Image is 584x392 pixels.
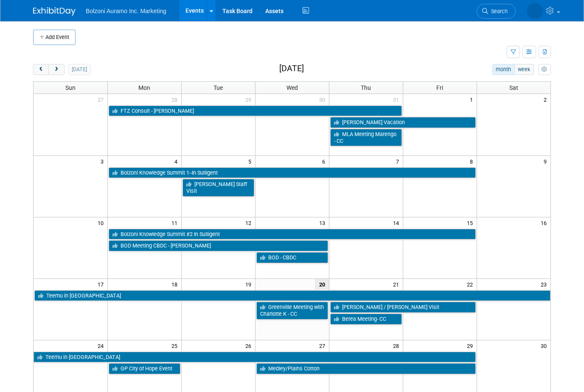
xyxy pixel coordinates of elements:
a: GP City of Hope Event [109,363,180,374]
span: 22 [466,279,477,289]
span: 29 [466,340,477,351]
span: 31 [392,94,403,105]
span: 12 [244,217,255,228]
button: prev [33,64,49,75]
button: week [514,64,534,75]
span: 13 [318,217,329,228]
span: Mon [138,84,150,91]
span: 28 [171,94,181,105]
span: 27 [318,340,329,351]
span: 19 [244,279,255,289]
button: month [492,64,515,75]
span: 28 [392,340,403,351]
span: Bolzoni Auramo Inc. Marketing [86,8,166,14]
i: Personalize Calendar [542,67,547,72]
a: Berea Meeting- CC [330,314,402,325]
a: BOD Meeting CBDC - [PERSON_NAME] [109,240,328,251]
span: 3 [100,156,107,167]
span: 18 [171,279,181,289]
a: FTZ Consult - [PERSON_NAME] [109,106,402,117]
span: 1 [469,94,477,105]
span: 24 [97,340,107,351]
img: Casey Coats [527,3,543,19]
span: Search [488,8,508,14]
button: next [48,64,64,75]
img: ExhibitDay [33,7,76,16]
span: 29 [244,94,255,105]
span: 20 [315,279,329,289]
span: 6 [321,156,329,167]
button: Add Event [33,30,76,45]
a: MLA Meeting Marengo - CC [330,129,402,146]
span: 4 [174,156,181,167]
span: Wed [286,84,298,91]
a: Greenville Meeting with Charlotte K - CC [256,302,328,319]
span: Sun [65,84,76,91]
span: 27 [97,94,107,105]
a: Bolzoni Knowledge Summit #2 In Sulligent [109,229,476,240]
span: 8 [469,156,477,167]
span: 5 [247,156,255,167]
a: [PERSON_NAME] Vacation [330,117,476,128]
span: 9 [543,156,550,167]
span: 30 [318,94,329,105]
span: 26 [244,340,255,351]
span: Thu [361,84,371,91]
span: 14 [392,217,403,228]
a: Teemu in [GEOGRAPHIC_DATA] [34,290,550,301]
a: [PERSON_NAME] Staff Visit [182,179,254,196]
span: 17 [97,279,107,289]
span: Sat [509,84,518,91]
span: 15 [466,217,477,228]
span: Tue [213,84,223,91]
a: Medley/Plains Cotton [256,363,476,374]
span: 16 [540,217,550,228]
span: 10 [97,217,107,228]
span: 2 [543,94,550,105]
a: BOD - CBDC [256,252,328,263]
a: [PERSON_NAME] / [PERSON_NAME] Visit [330,302,476,313]
a: Teemu in [GEOGRAPHIC_DATA] [34,352,476,363]
span: 25 [171,340,181,351]
button: [DATE] [68,64,91,75]
span: 23 [540,279,550,289]
span: 7 [395,156,403,167]
span: Fri [436,84,443,91]
span: 11 [171,217,181,228]
span: 21 [392,279,403,289]
h2: [DATE] [279,64,304,73]
a: Bolzoni Knowledge Summit 1--In Sulligent [109,167,476,178]
a: Search [477,4,516,19]
span: 30 [540,340,550,351]
button: myCustomButton [538,64,551,75]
